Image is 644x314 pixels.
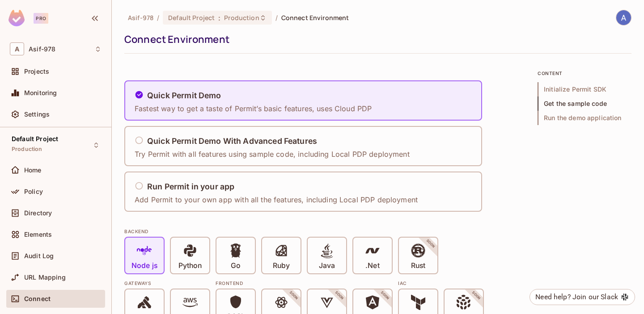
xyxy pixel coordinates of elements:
p: Try Permit with all features using sample code, including Local PDP deployment [135,149,410,159]
span: Production [12,146,42,153]
span: Default Project [168,13,215,22]
span: SOON [276,278,311,313]
span: URL Mapping [24,274,66,281]
div: Frontend [216,280,393,287]
span: Default Project [12,135,58,142]
span: Directory [24,209,52,217]
span: SOON [413,226,448,261]
p: Rust [411,261,425,270]
p: content [538,70,631,77]
span: Connect [24,295,51,302]
p: Python [178,261,202,270]
span: Policy [24,188,43,195]
h5: Quick Permit Demo [147,91,221,100]
h5: Run Permit in your app [147,182,234,191]
span: Home [24,167,42,174]
p: Go [231,261,241,270]
div: Pro [34,13,48,24]
p: Add Permit to your own app with all the features, including Local PDP deployment [135,195,418,205]
span: SOON [368,278,402,313]
span: Projects [24,68,49,75]
p: Ruby [273,261,290,270]
div: BACKEND [124,228,527,235]
span: Connect Environment [281,13,349,22]
span: A [10,42,24,55]
p: Node js [131,261,157,270]
span: Production [224,13,259,22]
span: the active workspace [128,13,153,22]
span: SOON [459,278,494,313]
div: Need help? Join our Slack [535,292,618,302]
img: Asif M [616,10,631,25]
div: IAC [398,280,484,287]
span: Elements [24,231,52,238]
li: / [275,13,278,22]
span: Monitoring [24,89,57,96]
p: Java [319,261,335,270]
h5: Quick Permit Demo With Advanced Features [147,137,317,146]
span: : [218,14,221,21]
div: Connect Environment [124,33,627,46]
div: Gateways [124,280,210,287]
p: Fastest way to get a taste of Permit’s basic features, uses Cloud PDP [135,104,372,113]
li: / [157,13,159,22]
p: .Net [365,261,379,270]
span: SOON [322,278,357,313]
span: Audit Log [24,252,54,260]
span: Workspace: Asif-978 [29,46,55,53]
img: SReyMgAAAABJRU5ErkJggg== [8,10,25,26]
span: Settings [24,111,50,118]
